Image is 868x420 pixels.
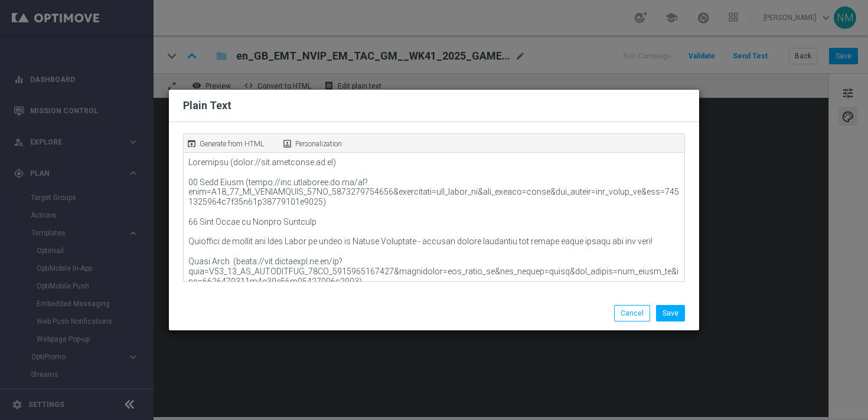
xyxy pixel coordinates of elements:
p: Personalization [295,139,342,149]
button: Save [656,305,685,321]
i: portrait [282,139,292,149]
button: Cancel [614,305,650,321]
h2: Plain Text [183,99,231,113]
i: open_in_browser [187,139,197,149]
p: Generate from HTML [200,139,264,149]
